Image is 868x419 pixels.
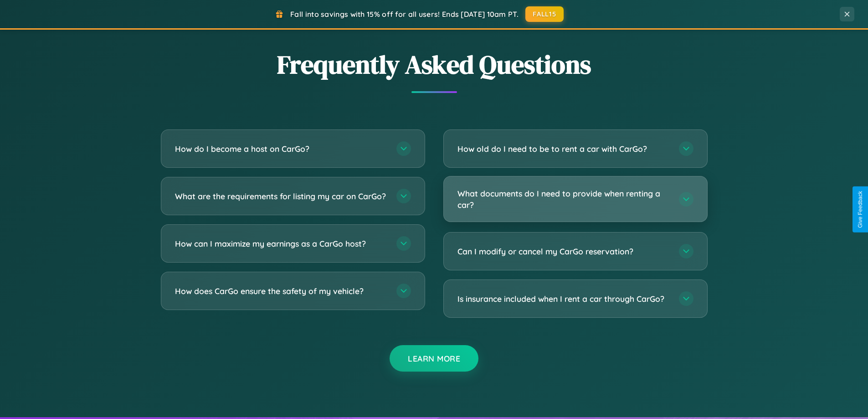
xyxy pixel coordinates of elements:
h3: Can I modify or cancel my CarGo reservation? [457,246,670,257]
button: FALL15 [525,6,564,22]
div: Give Feedback [857,191,863,228]
h3: How old do I need to be to rent a car with CarGo? [457,143,670,155]
h3: Is insurance included when I rent a car through CarGo? [457,293,670,305]
button: Learn More [390,345,478,372]
h3: How does CarGo ensure the safety of my vehicle? [175,285,387,297]
h3: What are the requirements for listing my car on CarGo? [175,191,387,202]
h3: How do I become a host on CarGo? [175,143,387,155]
h3: How can I maximize my earnings as a CarGo host? [175,238,387,249]
span: Fall into savings with 15% off for all users! Ends [DATE] 10am PT. [290,10,519,19]
h2: Frequently Asked Questions [161,47,708,82]
h3: What documents do I need to provide when renting a car? [457,188,670,210]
